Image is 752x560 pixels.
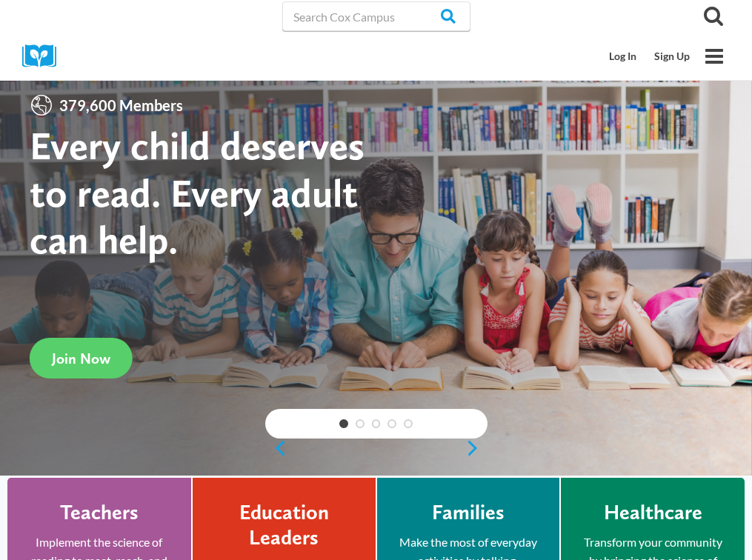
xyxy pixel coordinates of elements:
button: Open menu [699,41,730,72]
img: Cox Campus [22,44,67,67]
a: 3 [372,419,381,428]
input: Search Cox Campus [282,1,470,31]
a: 1 [339,419,348,428]
a: previous [265,439,287,457]
h4: Families [432,500,505,525]
nav: Secondary Mobile Navigation [600,42,699,70]
a: next [465,439,488,457]
a: 5 [404,419,413,428]
a: Sign Up [645,42,699,70]
span: 379,600 Members [53,93,189,117]
a: 2 [356,419,365,428]
a: 4 [387,419,396,428]
a: Log In [600,42,645,70]
span: Join Now [52,350,110,367]
div: content slider buttons [265,433,488,463]
h4: Teachers [60,500,139,525]
h4: Healthcare [604,500,702,525]
strong: Every child deserves to read. Every adult can help. [30,121,365,263]
h4: Education Leaders [215,500,353,550]
a: Join Now [30,338,133,379]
